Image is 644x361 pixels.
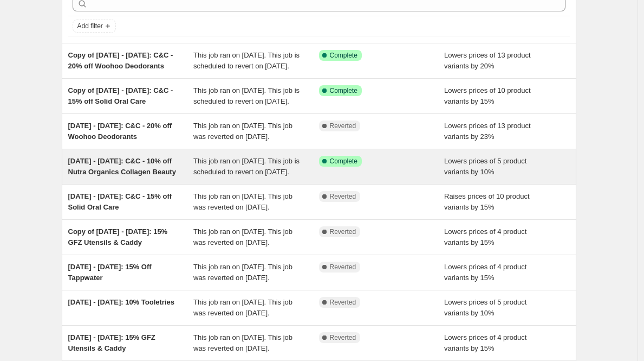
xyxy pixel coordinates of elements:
[193,157,300,176] span: This job ran on [DATE]. This job is scheduled to revert on [DATE].
[444,333,526,352] span: Lowers prices of 4 product variants by 15%
[73,20,116,33] button: Add filter
[193,333,292,352] span: This job ran on [DATE]. This job was reverted on [DATE].
[330,333,356,342] span: Reverted
[68,263,152,282] span: [DATE] - [DATE]: 15% Off Tappwater
[330,227,356,236] span: Reverted
[330,86,357,95] span: Complete
[68,227,168,246] span: Copy of [DATE] - [DATE]: 15% GFZ Utensils & Caddy
[444,86,531,105] span: Lowers prices of 10 product variants by 15%
[193,227,292,246] span: This job ran on [DATE]. This job was reverted on [DATE].
[444,227,526,246] span: Lowers prices of 4 product variants by 15%
[193,86,300,105] span: This job ran on [DATE]. This job is scheduled to revert on [DATE].
[330,157,357,166] span: Complete
[330,51,357,60] span: Complete
[193,51,300,70] span: This job ran on [DATE]. This job is scheduled to revert on [DATE].
[444,263,526,282] span: Lowers prices of 4 product variants by 15%
[444,122,531,141] span: Lowers prices of 13 product variants by 23%
[444,157,526,176] span: Lowers prices of 5 product variants by 10%
[68,333,155,352] span: [DATE] - [DATE]: 15% GFZ Utensils & Caddy
[68,122,172,141] span: [DATE] - [DATE]: C&C - 20% off Woohoo Deodorants
[193,122,292,141] span: This job ran on [DATE]. This job was reverted on [DATE].
[444,51,531,70] span: Lowers prices of 13 product variants by 20%
[193,192,292,211] span: This job ran on [DATE]. This job was reverted on [DATE].
[330,122,356,130] span: Reverted
[77,22,103,30] span: Add filter
[444,298,526,317] span: Lowers prices of 5 product variants by 10%
[68,192,172,211] span: [DATE] - [DATE]: C&C - 15% off Solid Oral Care
[68,86,173,105] span: Copy of [DATE] - [DATE]: C&C - 15% off Solid Oral Care
[68,51,173,70] span: Copy of [DATE] - [DATE]: C&C - 20% off Woohoo Deodorants
[193,298,292,317] span: This job ran on [DATE]. This job was reverted on [DATE].
[444,192,530,211] span: Raises prices of 10 product variants by 15%
[68,298,174,306] span: [DATE] - [DATE]: 10% Tooletries
[330,263,356,271] span: Reverted
[193,263,292,282] span: This job ran on [DATE]. This job was reverted on [DATE].
[330,192,356,201] span: Reverted
[330,298,356,307] span: Reverted
[68,157,176,176] span: [DATE] - [DATE]: C&C - 10% off Nutra Organics Collagen Beauty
